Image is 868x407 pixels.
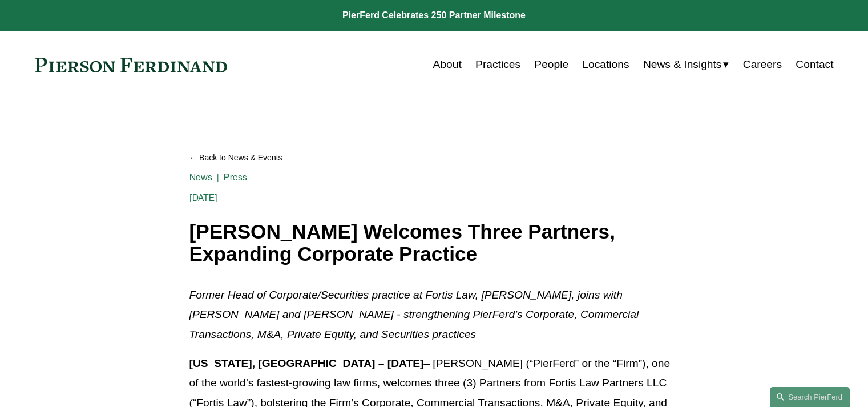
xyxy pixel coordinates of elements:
em: Former Head of Corporate/Securities practice at Fortis Law, [PERSON_NAME], joins with [PERSON_NAM... [189,289,642,340]
strong: [US_STATE], [GEOGRAPHIC_DATA] – [DATE] [189,357,424,369]
a: People [534,54,568,75]
a: Careers [743,54,782,75]
a: folder dropdown [643,54,729,75]
a: About [433,54,462,75]
a: Locations [582,54,629,75]
a: Practices [475,54,520,75]
a: News [189,172,213,183]
h1: [PERSON_NAME] Welcomes Three Partners, Expanding Corporate Practice [189,221,679,265]
a: Back to News & Events [189,148,679,168]
a: Search this site [770,387,850,407]
a: Contact [796,54,833,75]
a: Press [224,172,247,183]
span: News & Insights [643,55,722,75]
span: [DATE] [189,192,218,203]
